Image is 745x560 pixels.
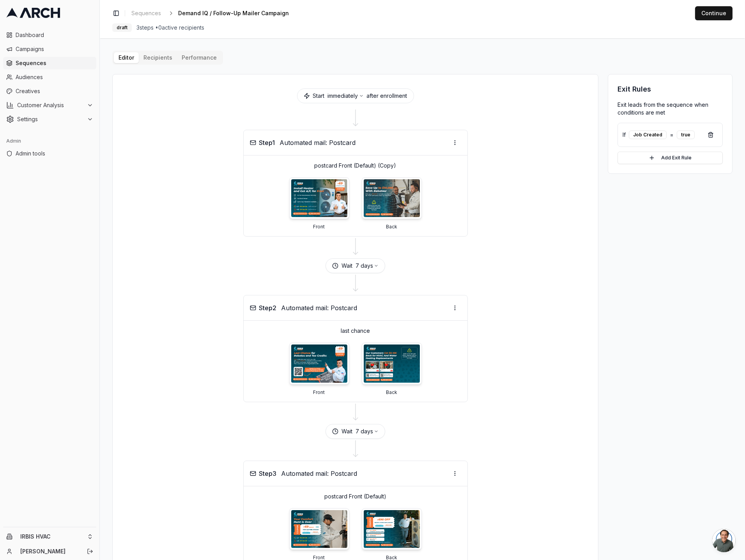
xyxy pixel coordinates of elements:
span: Automated mail: Postcard [280,138,356,147]
span: Dashboard [16,31,93,39]
a: Sequences [3,57,96,69]
p: Back [386,224,397,230]
span: Wait [342,428,352,435]
button: 7 days [356,262,379,270]
p: postcard Front (Default) [250,493,461,500]
img: last chance - Front [291,344,347,382]
div: Start after enrollment [297,88,414,103]
span: Step 2 [259,303,277,313]
button: Add Exit Rule [618,152,723,164]
div: Job Created [629,131,667,139]
button: Performance [177,52,221,63]
a: Sequences [128,8,164,19]
img: last chance - Back [364,344,420,382]
a: Campaigns [3,43,96,55]
span: Audiences [16,73,93,81]
p: Exit leads from the sequence when conditions are met [618,101,723,117]
span: IRBIS HVAC [20,533,84,540]
nav: breadcrumb [128,8,301,19]
a: [PERSON_NAME] [20,548,78,555]
div: Open chat [712,529,736,552]
span: Campaigns [16,45,93,53]
span: 3 steps • 0 active recipients [136,24,204,32]
div: true [677,131,695,139]
span: Demand IQ / Follow-Up Mailer Campaign [178,9,289,17]
span: If [623,131,626,139]
button: Customer Analysis [3,99,96,111]
button: Editor [114,52,139,63]
a: Audiences [3,71,96,83]
button: Continue [695,6,733,20]
span: Creatives [16,87,93,95]
div: Admin [3,135,96,147]
img: postcard Front (Default) - Front [291,510,347,548]
button: Recipients [139,52,177,63]
span: Sequences [16,59,93,67]
h3: Exit Rules [618,84,723,95]
span: Customer Analysis [17,101,84,109]
button: 7 days [356,428,379,435]
button: IRBIS HVAC [3,530,96,543]
button: immediately [328,92,364,100]
span: Automated mail: Postcard [281,303,357,313]
a: Admin tools [3,147,96,160]
span: Wait [342,262,352,270]
span: Automated mail: Postcard [281,469,357,478]
a: Dashboard [3,29,96,41]
span: Step 1 [259,138,275,147]
span: Sequences [131,9,161,17]
span: Settings [17,115,84,123]
p: Back [386,389,397,396]
p: last chance [250,327,461,335]
a: Creatives [3,85,96,97]
span: Admin tools [16,150,93,157]
img: postcard Front (Default) (Copy) - Back [364,179,420,217]
img: postcard Front (Default) - Back [364,510,420,548]
p: Front [313,389,325,396]
span: Step 3 [259,469,277,478]
span: = [670,131,674,139]
p: Front [313,224,325,230]
img: postcard Front (Default) (Copy) - Front [291,179,347,217]
p: postcard Front (Default) (Copy) [250,162,461,170]
button: Settings [3,113,96,125]
div: draft [112,23,132,32]
button: Log out [85,546,96,557]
